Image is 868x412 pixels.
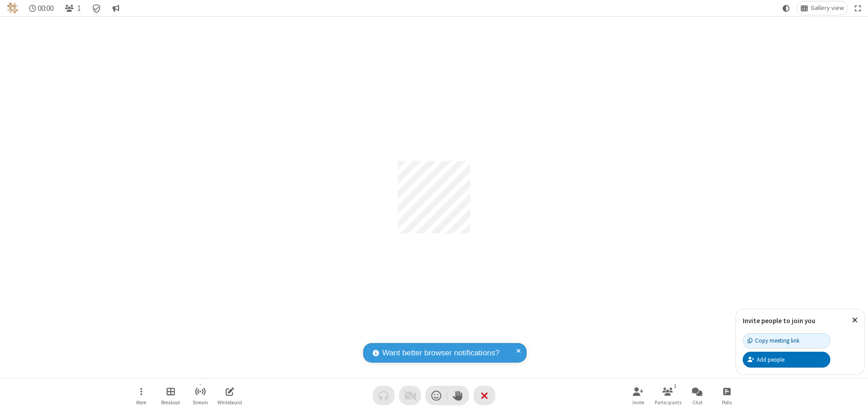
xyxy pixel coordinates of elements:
[136,400,146,405] span: More
[722,400,732,405] span: Polls
[399,386,421,405] button: Video
[373,386,395,405] button: Audio problem - check your Internet connection or call by phone
[473,386,495,405] button: End or leave meeting
[217,400,242,405] span: Whiteboard
[38,4,54,13] span: 00:00
[61,1,84,15] button: Open participant list
[845,309,864,331] button: Close popover
[851,1,865,15] button: Fullscreen
[797,1,848,15] button: Change layout
[743,333,830,349] button: Copy meeting link
[128,383,155,408] button: Open menu
[192,400,208,405] span: Stream
[108,1,123,15] button: Conversation
[425,386,447,405] button: Send a reaction
[779,1,794,15] button: Using system theme
[25,1,58,15] div: Timer
[684,383,711,408] button: Open chat
[382,347,499,359] span: Want better browser notifications?
[743,352,830,367] button: Add people
[447,386,469,405] button: Raise hand
[743,316,815,325] label: Invite people to join you
[654,383,681,408] button: Open participant list
[632,400,644,405] span: Invite
[625,383,652,408] button: Invite participants (Alt+I)
[77,4,81,13] span: 1
[7,3,18,14] img: QA Selenium DO NOT DELETE OR CHANGE
[161,400,180,405] span: Breakout
[811,5,844,12] span: Gallery view
[671,382,679,390] div: 1
[748,336,799,345] div: Copy meeting link
[157,383,184,408] button: Manage Breakout Rooms
[88,1,105,15] div: Meeting details Encryption enabled
[216,383,243,408] button: Open shared whiteboard
[692,400,703,405] span: Chat
[187,383,214,408] button: Start streaming
[655,400,681,405] span: Participants
[713,383,740,408] button: Open poll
